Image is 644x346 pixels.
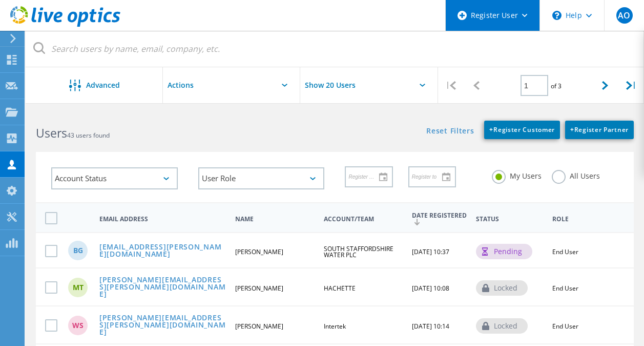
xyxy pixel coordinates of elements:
[235,216,315,222] span: Name
[492,170,542,180] label: My Users
[409,167,448,186] input: Register to
[570,125,629,134] span: Register Partner
[412,213,467,225] span: Date Registered
[412,322,449,331] span: [DATE] 10:14
[86,82,120,89] span: Advanced
[476,216,544,222] span: Status
[552,170,600,180] label: All Users
[346,167,384,186] input: Register from
[235,284,283,293] span: [PERSON_NAME]
[324,216,403,222] span: Account/Team
[552,247,578,256] span: End User
[476,318,528,334] div: locked
[618,67,644,104] div: |
[73,284,84,291] span: MT
[51,167,178,189] div: Account Status
[552,216,596,222] span: Role
[489,125,555,134] span: Register Customer
[476,280,528,296] div: locked
[324,322,346,331] span: Intertek
[570,125,574,134] b: +
[72,322,84,329] span: WS
[73,247,83,254] span: BG
[552,322,578,331] span: End User
[412,247,449,256] span: [DATE] 10:37
[565,121,634,139] a: +Register Partner
[235,247,283,256] span: [PERSON_NAME]
[484,121,560,139] a: +Register Customer
[198,167,325,189] div: User Role
[552,11,562,20] svg: \n
[99,243,226,259] a: [EMAIL_ADDRESS][PERSON_NAME][DOMAIN_NAME]
[235,322,283,331] span: [PERSON_NAME]
[99,276,226,299] a: [PERSON_NAME][EMAIL_ADDRESS][PERSON_NAME][DOMAIN_NAME]
[67,131,110,140] span: 43 users found
[324,244,393,259] span: SOUTH STAFFORDSHIRE WATER PLC
[489,125,493,134] b: +
[412,284,449,293] span: [DATE] 10:08
[438,67,464,104] div: |
[36,125,67,141] b: Users
[99,314,226,337] a: [PERSON_NAME][EMAIL_ADDRESS][PERSON_NAME][DOMAIN_NAME]
[618,11,630,20] span: AO
[551,82,562,90] span: of 3
[426,127,474,136] a: Reset Filters
[10,22,120,29] a: Live Optics Dashboard
[476,244,532,259] div: pending
[324,284,356,293] span: HACHETTE
[99,216,226,222] span: Email Address
[552,284,578,293] span: End User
